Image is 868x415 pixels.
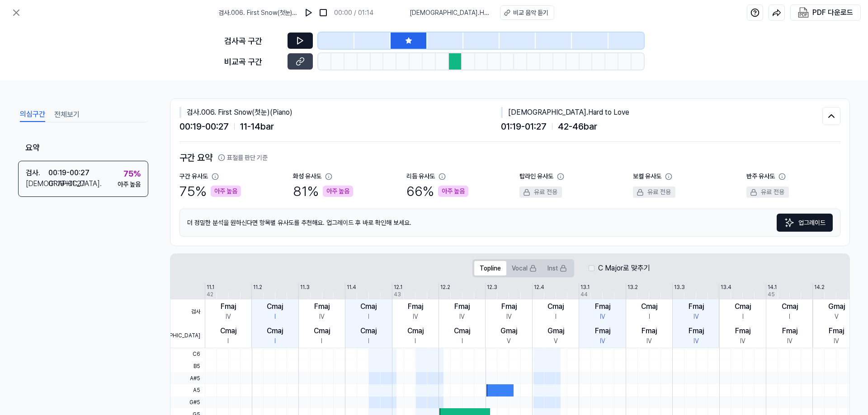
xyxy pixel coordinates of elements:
[267,301,283,312] div: Cmaj
[438,186,468,197] div: 아주 높음
[227,336,229,346] div: I
[170,396,205,409] span: G#5
[360,326,377,336] div: Cmaj
[828,301,845,312] div: Gmaj
[487,283,497,291] div: 12.3
[293,181,353,201] div: 81 %
[746,187,789,198] div: 유료 전용
[253,283,262,291] div: 11.2
[179,172,208,181] div: 구간 유사도
[26,168,48,178] div: 검사 .
[347,283,356,291] div: 11.4
[812,7,853,19] div: PDF 다운로드
[314,301,330,312] div: Fmaj
[18,135,148,161] div: 요약
[454,301,470,312] div: Fmaj
[558,120,597,133] span: 42 - 46 bar
[179,181,241,201] div: 75 %
[689,326,704,336] div: Fmaj
[211,186,241,197] div: 아주 높음
[500,5,554,20] button: 비교 음악 듣기
[740,336,745,346] div: IV
[179,120,229,133] span: 00:19 - 00:27
[789,312,790,322] div: I
[274,312,276,322] div: I
[814,283,825,291] div: 14.2
[224,56,282,68] div: 비교곡 구간
[48,178,85,189] div: 01:19 - 01:27
[633,172,661,181] div: 보컬 유사도
[501,120,547,133] span: 01:19 - 01:27
[519,172,553,181] div: 탑라인 유사도
[735,301,751,312] div: Cmaj
[742,312,744,322] div: I
[394,290,401,298] div: 43
[334,8,373,18] div: 00:00 / 01:14
[321,336,322,346] div: I
[406,181,468,201] div: 66 %
[506,261,542,275] button: Vocal
[26,178,48,189] div: [DEMOGRAPHIC_DATA] .
[555,312,557,322] div: I
[750,8,759,17] img: help
[554,336,558,346] div: V
[170,384,205,396] span: A5
[170,360,205,373] span: B5
[600,336,605,346] div: IV
[580,290,588,298] div: 44
[179,107,501,118] div: 검사 . 006. First Snow(첫눈)(Piano)
[689,301,704,312] div: Fmaj
[768,283,777,291] div: 14.1
[220,326,236,336] div: Cmaj
[721,283,731,291] div: 13.4
[170,324,205,348] span: [DEMOGRAPHIC_DATA]
[293,172,321,181] div: 화성 유사도
[123,168,141,180] div: 75 %
[500,326,517,336] div: Gmaj
[410,8,489,18] span: [DEMOGRAPHIC_DATA] . Hard to Love
[179,209,840,237] div: 더 정밀한 분석을 원하신다면 항목별 유사도를 추천해요. 업그레이드 후 바로 확인해 보세요.
[796,5,855,20] button: PDF 다운로드
[360,301,377,312] div: Cmaj
[274,336,276,346] div: I
[829,326,844,336] div: Fmaj
[501,301,517,312] div: Fmaj
[118,180,141,189] div: 아주 높음
[440,283,450,291] div: 12.2
[319,8,328,17] img: stop
[319,312,325,322] div: IV
[218,153,268,163] button: 표절률 판단 기준
[300,283,310,291] div: 11.3
[20,107,45,122] button: 의심구간
[394,283,402,291] div: 12.1
[595,326,610,336] div: Fmaj
[415,336,416,346] div: I
[534,283,544,291] div: 12.4
[462,336,463,346] div: I
[595,301,610,312] div: Fmaj
[413,312,418,322] div: IV
[501,107,822,118] div: [DEMOGRAPHIC_DATA] . Hard to Love
[834,336,839,346] div: IV
[542,261,572,275] button: Inst
[519,187,562,198] div: 유료 전용
[513,8,548,18] div: 비교 음악 듣기
[777,214,833,232] button: 업그레이드
[170,348,205,360] span: C6
[207,283,214,291] div: 11.1
[693,336,699,346] div: IV
[768,290,775,298] div: 45
[627,283,638,291] div: 13.2
[646,336,652,346] div: IV
[580,283,590,291] div: 13.1
[547,301,564,312] div: Cmaj
[506,312,512,322] div: IV
[642,326,657,336] div: Fmaj
[782,326,797,336] div: Fmaj
[240,120,274,133] span: 11 - 14 bar
[641,301,657,312] div: Cmaj
[474,261,506,275] button: Topline
[207,290,213,298] div: 42
[267,326,283,336] div: Cmaj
